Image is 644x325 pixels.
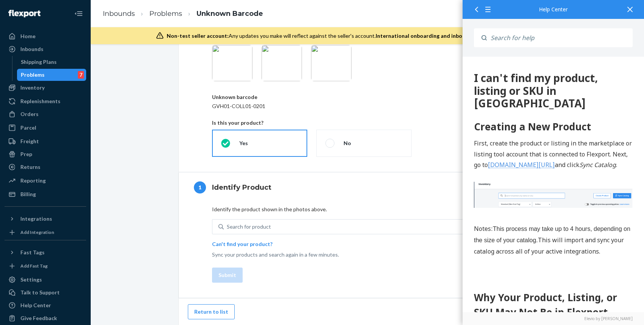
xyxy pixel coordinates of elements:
a: Inventory [5,82,86,94]
a: Add Fast Tag [5,262,86,271]
a: Shipping Plans [17,56,87,68]
div: Prep [20,150,32,158]
div: 3 I can't find my product, listing or SKU in Flexport [11,15,170,53]
p: : This will import and sync your catalog across all of your active integrations. [11,167,170,200]
div: Inbounds [20,45,43,53]
a: Problems [149,9,182,18]
img: 17-10-dnown-lkr7c-dtk.png [11,125,170,152]
div: Settings [20,276,42,283]
a: Replenishments [5,95,86,107]
a: Returns [5,161,86,173]
span: Non-test seller account: [167,32,229,39]
em: Sync Catalog [11,301,156,320]
h1: Why Your Product, Listing, or SKU May Not Be in Flexport [11,234,170,263]
a: Unknown Barcode [197,9,263,18]
span: Notes [11,168,28,176]
div: No [344,139,351,147]
h1: Creating a New Product [11,63,170,77]
a: Freight [5,135,86,147]
span: International onboarding and inbounding may not work during impersonation. [376,32,571,39]
p: Sync your products and search again in a few minutes. [212,251,523,258]
div: Search for product [227,223,271,231]
a: Elevio by [PERSON_NAME] [474,316,633,321]
a: Inbounds [103,9,135,18]
button: Submit [212,268,243,283]
button: Fast Tags [5,246,86,258]
div: Freight [20,138,39,145]
button: Integrations [5,213,86,225]
div: Orders [20,110,39,118]
button: Close Navigation [71,6,86,21]
button: Return to list [188,304,235,319]
div: Parcel [20,124,36,132]
img: 086f40a2-9097-478c-b23a-d77437317bb0.jpg [262,45,302,81]
div: Shipping Plans [21,58,57,66]
a: Help Center [5,299,86,311]
a: Add Integration [5,228,86,237]
a: Parcel [5,122,86,134]
div: Any updates you make will reflect against the seller's account. [167,32,571,40]
div: 7 [78,71,84,79]
p: GVH01-COLL01-0201 [212,102,523,110]
a: Problems7 [17,69,87,81]
a: Settings [5,274,86,286]
a: Reporting [5,175,86,187]
div: Problems [21,71,45,79]
div: Help Center [20,302,51,309]
div: Returns [20,163,40,171]
a: [DOMAIN_NAME][URL] [25,104,92,112]
div: 1 [194,181,206,193]
a: Billing [5,188,86,200]
img: 86064ee1-8656-4603-8ece-0dbf61d288fc.jpg [212,45,252,81]
button: 1Identify Product [179,172,556,203]
div: Billing [20,190,36,198]
a: Orders [5,108,86,120]
span: Chat [18,5,33,12]
p: Is this your product? [212,119,523,127]
img: Flexport logo [8,10,40,17]
div: Inventory [20,84,45,91]
div: Talk to Support [20,289,60,296]
div: Replenishments [20,97,60,105]
p: Identify the product shown in the photos above. [212,206,523,213]
a: Prep [5,148,86,160]
div: Fast Tags [20,249,45,256]
div: Integrations [20,215,52,223]
div: Add Integration [20,229,54,235]
input: Search [487,28,633,47]
em: Sync Catalog [117,104,153,112]
span: This process may take up to 4 hours, depending on the size of your catalog. [11,169,168,187]
div: Yes [239,139,248,147]
button: Talk to Support [5,286,86,299]
p: First, create the product or listing in the marketplace or listing tool account that is connected... [11,81,170,114]
img: 0b05c32c-11b1-471a-a73f-faba52b68133.jpg [311,45,351,81]
ol: breadcrumbs [97,3,269,25]
a: Home [5,30,86,42]
div: Reporting [20,177,46,184]
button: Can't find your product? [212,240,272,248]
a: Inbounds [5,43,86,55]
div: Help Center [474,7,633,12]
div: Home [20,32,36,40]
p: Unknown barcode [212,93,523,101]
div: Give Feedback [20,314,57,322]
h4: Identify Product [212,183,271,192]
div: Add Fast Tag [20,263,48,269]
button: Give Feedback [5,312,86,324]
